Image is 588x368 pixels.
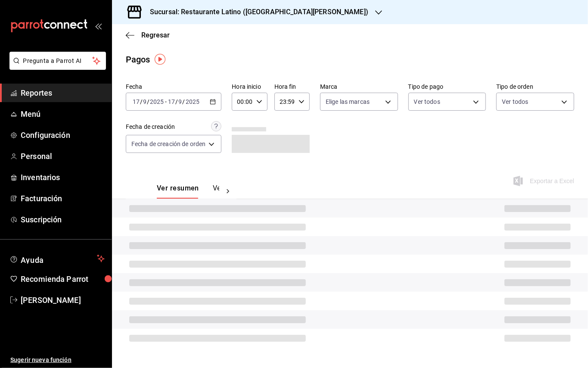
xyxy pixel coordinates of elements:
[21,294,105,306] span: [PERSON_NAME]
[213,184,245,199] button: Ver pagos
[10,356,105,365] span: Sugerir nueva función
[21,172,105,183] span: Inventarios
[132,98,140,105] input: --
[408,84,486,90] label: Tipo de pago
[157,184,219,199] div: navigation tabs
[155,54,165,65] img: Tooltip marker
[320,84,398,90] label: Marca
[175,98,178,105] span: /
[496,84,574,90] label: Tipo de orden
[178,98,183,105] input: --
[165,98,167,105] span: -
[147,98,149,105] span: /
[326,97,370,106] span: Elige las marcas
[95,22,102,29] button: open_drawer_menu
[131,140,205,148] span: Fecha de creación de orden
[21,87,105,99] span: Reportes
[21,108,105,120] span: Menú
[157,184,199,199] button: Ver resumen
[232,84,267,90] label: Hora inicio
[21,193,105,204] span: Facturación
[21,273,105,285] span: Recomienda Parrot
[143,98,147,105] input: --
[9,52,106,70] button: Pregunta a Parrot AI
[21,253,93,264] span: Ayuda
[23,56,93,65] span: Pregunta a Parrot AI
[414,97,440,106] span: Ver todos
[126,84,221,90] label: Fecha
[126,53,150,66] div: Pagos
[143,7,368,17] h3: Sucursal: Restaurante Latino ([GEOGRAPHIC_DATA][PERSON_NAME])
[126,31,170,39] button: Regresar
[141,31,170,39] span: Regresar
[6,62,106,72] a: Pregunta a Parrot AI
[21,214,105,225] span: Suscripción
[185,98,200,105] input: ----
[502,97,528,106] span: Ver todos
[21,150,105,162] span: Personal
[149,98,164,105] input: ----
[183,98,185,105] span: /
[274,84,310,90] label: Hora fin
[21,129,105,141] span: Configuración
[140,98,143,105] span: /
[126,122,175,131] div: Fecha de creación
[168,98,175,105] input: --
